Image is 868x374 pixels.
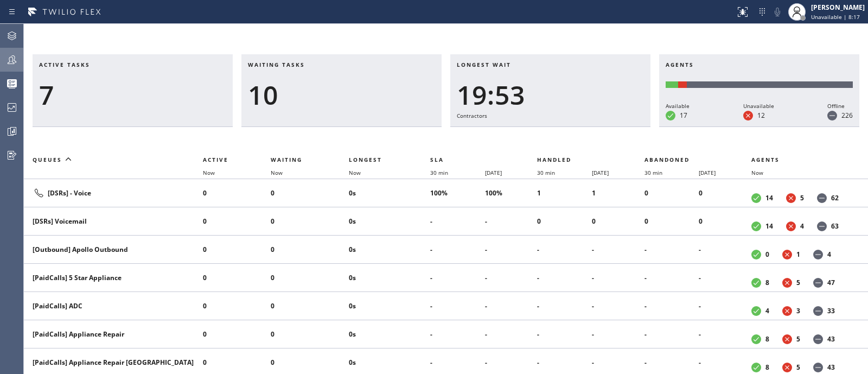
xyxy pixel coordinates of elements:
li: 0s [349,297,430,315]
li: - [644,354,699,371]
dd: 1 [796,250,800,259]
dt: Available [666,111,675,121]
li: - [644,241,699,258]
dt: Unavailable [782,363,792,372]
li: 1 [537,185,591,202]
div: [PaidCalls] ADC [33,301,194,310]
dt: Offline [817,221,827,231]
span: Active [203,156,228,163]
span: Agents [751,156,780,163]
span: [DATE] [699,169,716,176]
span: Handled [537,156,571,163]
div: [PaidCalls] Appliance Repair [33,329,194,339]
li: 0s [349,241,430,258]
li: 0 [203,297,271,315]
div: Offline [827,101,853,111]
dd: 14 [765,193,773,202]
dt: Available [751,193,761,203]
div: [PaidCalls] Appliance Repair [GEOGRAPHIC_DATA] [33,358,194,367]
li: 0 [271,354,349,371]
li: - [699,297,751,315]
dd: 5 [796,334,800,344]
dt: Offline [813,334,823,344]
li: - [430,354,484,371]
li: - [485,269,538,287]
dt: Available [751,250,761,259]
div: Available [666,101,690,111]
li: - [537,269,591,287]
dd: 5 [796,363,800,372]
dd: 12 [757,111,765,120]
li: - [592,354,644,371]
span: 30 min [537,169,555,176]
li: 1 [592,185,644,202]
span: Agents [666,61,694,68]
div: 10 [248,79,435,111]
dt: Unavailable [782,278,792,288]
li: - [430,241,484,258]
dt: Available [751,363,761,372]
dd: 5 [796,278,800,287]
li: - [699,326,751,343]
li: 0 [271,213,349,230]
dd: 43 [827,334,835,344]
dt: Unavailable [743,111,753,121]
span: [DATE] [592,169,609,176]
span: 30 min [430,169,448,176]
li: - [592,326,644,343]
span: Now [751,169,763,176]
div: [DSRs] - Voice [33,187,194,200]
dd: 4 [827,250,831,259]
dt: Available [751,334,761,344]
li: - [699,354,751,371]
dt: Unavailable [782,250,792,259]
div: [PaidCalls] 5 Star Appliance [33,273,194,282]
span: Abandoned [644,156,690,163]
dd: 8 [765,278,769,287]
dd: 0 [765,250,769,259]
li: 0 [699,213,751,230]
li: 100% [485,185,538,202]
li: - [592,241,644,258]
li: 0s [349,185,430,202]
li: - [592,297,644,315]
li: 0 [203,185,271,202]
li: - [485,213,538,230]
li: 0 [271,297,349,315]
dd: 3 [796,306,800,315]
li: - [430,269,484,287]
dd: 62 [831,193,839,202]
div: 19:53 [457,79,644,111]
dd: 5 [800,193,804,202]
li: 0 [203,354,271,371]
li: - [592,269,644,287]
li: - [537,241,591,258]
dt: Offline [817,193,827,203]
span: Waiting tasks [248,61,305,68]
li: 0s [349,354,430,371]
span: SLA [430,156,444,163]
dd: 4 [765,306,769,315]
dd: 33 [827,306,835,315]
div: Unavailable: 12 [678,81,687,88]
dt: Offline [813,278,823,288]
dt: Offline [813,306,823,316]
li: 0 [203,213,271,230]
li: 0 [644,213,699,230]
div: Offline: 226 [687,81,853,88]
span: Waiting [271,156,302,163]
dt: Offline [813,363,823,372]
li: 0 [203,326,271,343]
li: 0 [271,269,349,287]
li: 0 [271,185,349,202]
div: 7 [39,79,226,111]
span: Longest [349,156,382,163]
li: 0 [271,326,349,343]
li: - [537,297,591,315]
li: - [430,213,484,230]
div: Contractors [457,111,644,121]
li: 0 [271,241,349,258]
div: [DSRs] Voicemail [33,217,194,226]
div: Available: 17 [666,81,678,88]
li: 0 [203,269,271,287]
